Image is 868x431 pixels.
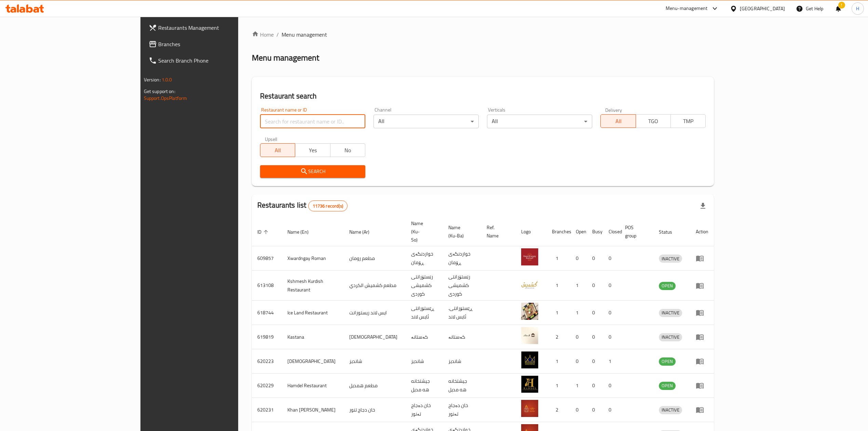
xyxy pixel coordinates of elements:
td: 0 [587,349,603,374]
td: 0 [587,325,603,349]
span: Restaurants Management [158,24,280,32]
div: OPEN [659,282,676,290]
div: Export file [695,198,711,214]
td: شانديز [344,349,406,374]
td: 1 [570,271,587,301]
span: OPEN [659,282,676,290]
div: All [374,115,479,128]
a: Branches [143,36,285,52]
td: 2 [546,325,570,349]
th: Branches [546,217,570,246]
span: Name (Ku-So) [411,219,435,244]
button: All [260,143,295,157]
td: 0 [587,271,603,301]
span: Ref. Name [487,223,507,240]
span: INACTIVE [659,255,682,263]
div: OPEN [659,357,676,366]
span: ID [257,228,270,236]
img: Shandiz [521,351,538,368]
button: Yes [295,143,330,157]
td: خواردنگەی ڕۆمان [443,246,481,271]
div: Menu [696,406,708,414]
h2: Menu management [252,52,319,63]
label: Delivery [605,107,622,112]
span: H [856,5,859,12]
div: Total records count [308,200,348,211]
img: Khan Dejaj Tanoor [521,400,538,417]
span: Name (Ku-Ba) [448,223,473,240]
span: Name (En) [287,228,317,236]
td: 1 [546,271,570,301]
h2: Restaurant search [260,91,706,101]
div: Menu [696,282,708,290]
span: INACTIVE [659,406,682,414]
td: 0 [570,325,587,349]
span: Search Branch Phone [158,56,280,65]
div: Menu [696,357,708,365]
td: Hamdel Restaurant [282,374,344,398]
td: 1 [570,374,587,398]
a: Search Branch Phone [143,52,285,69]
label: Upsell [265,136,277,141]
td: 0 [587,398,603,422]
td: 0 [570,398,587,422]
a: Restaurants Management [143,19,285,36]
td: Khan [PERSON_NAME] [282,398,344,422]
td: رێستۆرانتی کشمیشى كوردى [443,271,481,301]
td: ايس لاند ريستورانت [344,301,406,325]
td: جيشتخانه هه مديل [443,374,481,398]
td: 0 [603,301,620,325]
div: Menu [696,333,708,341]
span: Search [266,167,360,176]
img: Kastana [521,327,538,344]
td: خان دەجاج تەنور [406,398,443,422]
button: TGO [636,114,671,128]
div: Menu-management [666,4,708,13]
div: INACTIVE [659,406,682,414]
td: 0 [587,374,603,398]
span: Yes [298,145,327,155]
td: 1 [546,374,570,398]
a: Support.OpsPlatform [144,94,187,103]
span: INACTIVE [659,333,682,341]
img: Kshmesh Kurdish Restaurant [521,276,538,293]
img: Ice Land Restaurant [521,303,538,320]
th: Logo [516,217,546,246]
div: Menu [696,309,708,317]
td: 2 [546,398,570,422]
th: Closed [603,217,620,246]
td: خواردنگەی ڕۆمان [406,246,443,271]
td: کەستانە [406,325,443,349]
span: OPEN [659,382,676,390]
td: Kshmesh Kurdish Restaurant [282,271,344,301]
div: Menu [696,254,708,262]
span: Branches [158,40,280,48]
th: Open [570,217,587,246]
td: 0 [603,271,620,301]
button: All [600,114,636,128]
td: Ice Land Restaurant [282,301,344,325]
span: Name (Ar) [349,228,378,236]
td: .ڕێستۆرانتی ئایس لاند [443,301,481,325]
td: [DEMOGRAPHIC_DATA] [282,349,344,374]
button: TMP [670,114,706,128]
img: Xwardngay Roman [521,248,538,265]
button: No [330,143,365,157]
span: 1.0.0 [162,75,172,84]
td: رێستۆرانتی کشمیشى كوردى [406,271,443,301]
span: INACTIVE [659,309,682,317]
th: Action [690,217,714,246]
td: مطعم همديل [344,374,406,398]
span: Get support on: [144,87,175,96]
input: Search for restaurant name or ID.. [260,115,365,128]
td: 0 [603,246,620,271]
div: [GEOGRAPHIC_DATA] [740,5,785,12]
td: خان دجاج تنور [344,398,406,422]
span: Status [659,228,681,236]
td: 0 [587,301,603,325]
td: کەستانە [443,325,481,349]
td: 0 [570,349,587,374]
span: All [263,145,293,155]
